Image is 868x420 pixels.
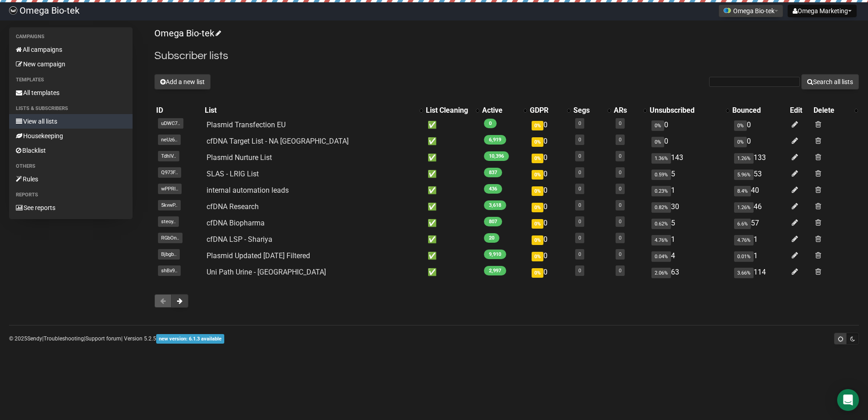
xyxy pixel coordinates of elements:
[424,199,480,215] td: ✅
[578,153,581,159] a: 0
[154,74,211,90] button: Add a new list
[528,215,572,231] td: 0
[158,200,181,210] span: 5kvwP..
[651,120,664,131] span: 0%
[730,117,788,133] td: 0
[528,182,572,199] td: 0
[156,334,224,344] span: new version: 6.1.3 available
[814,106,850,115] div: Delete
[424,133,480,150] td: ✅
[9,190,133,200] li: Reports
[426,106,471,115] div: List Cleaning
[528,248,572,264] td: 0
[572,104,612,117] th: Segs: No sort applied, activate to apply an ascending sort
[651,186,671,196] span: 0.23%
[484,168,502,177] span: 837
[651,202,671,213] span: 0.82%
[532,154,543,163] span: 0%
[719,5,783,17] button: Omega Bio-tek
[484,266,506,275] span: 2,997
[484,135,506,145] span: 6,919
[578,120,581,126] a: 0
[648,215,730,231] td: 5
[528,104,572,117] th: GDPR: No sort applied, activate to apply an ascending sort
[730,248,788,264] td: 1
[484,217,502,226] span: 807
[837,389,859,411] div: Open Intercom Messenger
[207,219,265,227] a: cfDNA Biopharma
[578,251,581,257] a: 0
[734,120,747,131] span: 0%
[207,251,310,260] a: Plasmid Updated [DATE] Filtered
[207,268,326,276] a: Uni Path Urine - [GEOGRAPHIC_DATA]
[648,231,730,248] td: 1
[424,117,480,133] td: ✅
[651,153,671,164] span: 1.36%
[9,172,133,186] a: Rules
[424,231,480,248] td: ✅
[532,137,543,147] span: 0%
[730,231,788,248] td: 1
[801,74,859,90] button: Search all lists
[648,264,730,280] td: 63
[532,186,543,196] span: 0%
[484,233,499,243] span: 20
[732,106,786,115] div: Bounced
[9,114,133,129] a: View all lists
[532,219,543,229] span: 0%
[734,186,751,196] span: 8.4%
[612,104,648,117] th: ARs: No sort applied, activate to apply an ascending sort
[651,251,671,262] span: 0.04%
[9,85,133,100] a: All templates
[424,182,480,199] td: ✅
[27,335,42,342] a: Sendy
[158,167,181,178] span: Q973F..
[730,215,788,231] td: 57
[9,42,133,57] a: All campaigns
[648,133,730,150] td: 0
[648,199,730,215] td: 30
[619,153,621,159] a: 0
[484,250,506,259] span: 9,910
[207,202,259,211] a: cfDNA Research
[158,249,180,260] span: Bjbgb..
[730,199,788,215] td: 46
[578,186,581,192] a: 0
[424,248,480,264] td: ✅
[158,265,181,276] span: shBx9..
[812,104,859,117] th: Delete: No sort applied, activate to apply an ascending sort
[528,231,572,248] td: 0
[207,186,289,195] a: internal automation leads
[85,335,121,342] a: Support forum
[158,216,179,227] span: steoy..
[424,166,480,182] td: ✅
[528,264,572,280] td: 0
[619,137,621,143] a: 0
[528,133,572,150] td: 0
[424,264,480,280] td: ✅
[578,219,581,225] a: 0
[532,203,543,212] span: 0%
[532,268,543,278] span: 0%
[532,121,543,130] span: 0%
[44,335,84,342] a: Troubleshooting
[730,133,788,150] td: 0
[207,235,272,244] a: cfDNA LSP - Shariya
[528,166,572,182] td: 0
[530,106,562,115] div: GDPR
[484,184,502,194] span: 436
[154,28,220,39] a: Omega Bio-tek
[648,248,730,264] td: 4
[648,104,730,117] th: Unsubscribed: No sort applied, activate to apply an ascending sort
[730,166,788,182] td: 53
[648,166,730,182] td: 5
[651,170,671,180] span: 0.59%
[484,200,506,210] span: 3,618
[619,186,621,192] a: 0
[734,251,754,262] span: 0.01%
[528,199,572,215] td: 0
[484,119,497,128] span: 0
[730,150,788,166] td: 133
[619,202,621,208] a: 0
[578,137,581,143] a: 0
